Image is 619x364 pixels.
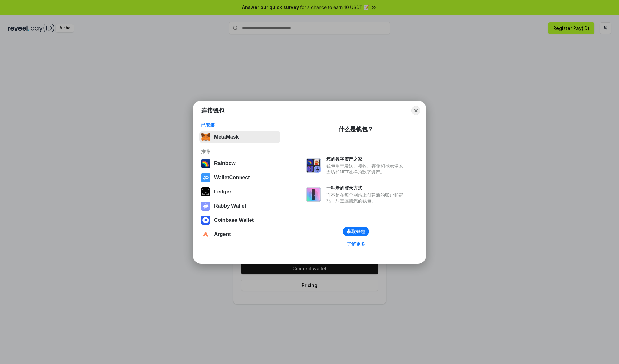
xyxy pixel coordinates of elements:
[201,202,210,211] img: svg+xml,%3Csvg%20xmlns%3D%22http%3A%2F%2Fwww.w3.org%2F2000%2Fsvg%22%20fill%3D%22none%22%20viewBox...
[201,159,210,168] img: svg+xml,%3Csvg%20width%3D%22120%22%20height%3D%22120%22%20viewBox%3D%220%200%20120%20120%22%20fil...
[201,149,278,154] div: 推荐
[214,203,246,209] div: Rabby Wallet
[199,185,280,198] button: Ledger
[306,158,321,173] img: svg+xml,%3Csvg%20xmlns%3D%22http%3A%2F%2Fwww.w3.org%2F2000%2Fsvg%22%20fill%3D%22none%22%20viewBox...
[199,200,280,212] button: Rabby Wallet
[306,187,321,202] img: svg+xml,%3Csvg%20xmlns%3D%22http%3A%2F%2Fwww.w3.org%2F2000%2Fsvg%22%20fill%3D%22none%22%20viewBox...
[201,122,278,128] div: 已安装
[343,227,369,236] button: 获取钱包
[199,157,280,170] button: Rainbow
[201,230,210,239] img: svg+xml,%3Csvg%20width%3D%2228%22%20height%3D%2228%22%20viewBox%3D%220%200%2028%2028%22%20fill%3D...
[214,217,254,223] div: Coinbase Wallet
[199,131,280,143] button: MetaMask
[201,133,210,142] img: svg+xml,%3Csvg%20fill%3D%22none%22%20height%3D%2233%22%20viewBox%3D%220%200%2035%2033%22%20width%...
[326,185,406,191] div: 一种新的登录方式
[343,240,369,248] a: 了解更多
[347,241,365,247] div: 了解更多
[199,171,280,184] button: WalletConnect
[326,163,406,175] div: 钱包用于发送、接收、存储和显示像以太坊和NFT这样的数字资产。
[214,134,239,140] div: MetaMask
[201,173,210,182] img: svg+xml,%3Csvg%20width%3D%2228%22%20height%3D%2228%22%20viewBox%3D%220%200%2028%2028%22%20fill%3D...
[411,106,420,115] button: Close
[199,228,280,241] button: Argent
[214,189,231,195] div: Ledger
[326,156,406,162] div: 您的数字资产之家
[326,192,406,204] div: 而不是在每个网站上创建新的账户和密码，只需连接您的钱包。
[214,175,250,181] div: WalletConnect
[214,231,231,237] div: Argent
[214,161,236,166] div: Rainbow
[201,187,210,196] img: svg+xml,%3Csvg%20xmlns%3D%22http%3A%2F%2Fwww.w3.org%2F2000%2Fsvg%22%20width%3D%2228%22%20height%3...
[201,107,224,114] h1: 连接钱包
[339,125,373,133] div: 什么是钱包？
[201,216,210,225] img: svg+xml,%3Csvg%20width%3D%2228%22%20height%3D%2228%22%20viewBox%3D%220%200%2028%2028%22%20fill%3D...
[199,214,280,227] button: Coinbase Wallet
[347,229,365,234] div: 获取钱包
